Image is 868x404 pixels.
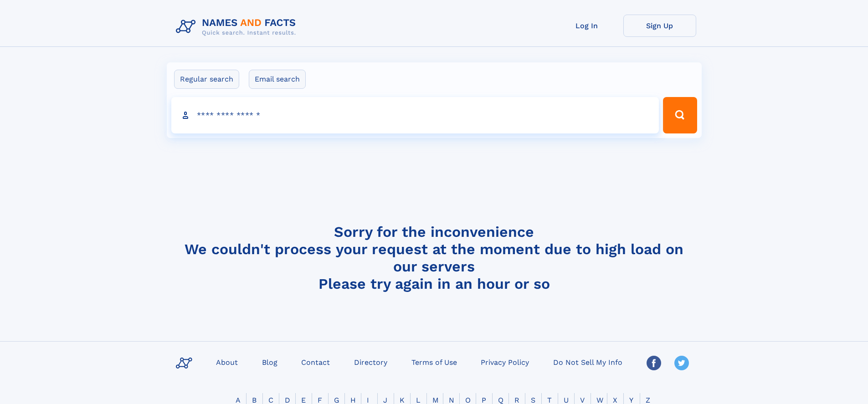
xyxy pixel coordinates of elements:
a: Blog [258,355,281,368]
label: Regular search [174,70,239,89]
a: Privacy Policy [477,355,533,368]
a: About [212,355,241,368]
img: Facebook [647,356,661,370]
label: Email search [249,70,306,89]
a: Do Not Sell My Info [550,355,626,368]
a: Terms of Use [408,355,461,368]
h4: Sorry for the inconvenience We couldn't process your request at the moment due to high load on ou... [172,223,696,292]
a: Sign Up [623,15,696,37]
a: Directory [350,355,391,368]
a: Contact [298,355,334,368]
img: Logo Names and Facts [172,15,303,39]
img: Twitter [674,356,689,370]
input: search input [171,97,659,133]
button: Search Button [663,97,697,133]
a: Log In [550,15,623,37]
